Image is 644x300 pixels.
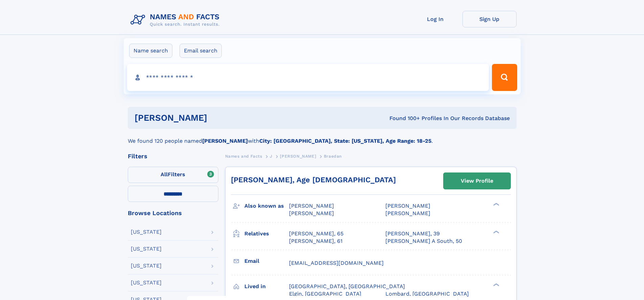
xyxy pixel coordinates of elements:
[385,210,430,216] span: [PERSON_NAME]
[324,154,342,159] span: Braedan
[492,64,517,91] button: Search Button
[289,203,334,209] span: [PERSON_NAME]
[244,200,289,212] h3: Also known as
[385,203,430,209] span: [PERSON_NAME]
[289,230,343,237] a: [PERSON_NAME], 65
[280,154,316,159] span: [PERSON_NAME]
[280,152,316,160] a: [PERSON_NAME]
[385,237,462,245] a: [PERSON_NAME] A South, 50
[127,64,489,91] input: search input
[492,202,500,207] div: ❯
[385,291,469,297] span: Lombard, [GEOGRAPHIC_DATA]
[129,44,172,58] label: Name search
[298,115,510,122] div: Found 100+ Profiles In Our Records Database
[492,230,500,234] div: ❯
[128,167,218,183] label: Filters
[202,138,248,144] b: [PERSON_NAME]
[289,260,384,266] span: [EMAIL_ADDRESS][DOMAIN_NAME]
[131,229,162,235] div: [US_STATE]
[289,283,405,290] span: [GEOGRAPHIC_DATA], [GEOGRAPHIC_DATA]
[161,171,168,178] span: All
[462,11,517,27] a: Sign Up
[131,246,162,252] div: [US_STATE]
[131,280,162,285] div: [US_STATE]
[270,154,272,159] span: J
[244,281,289,292] h3: Lived in
[259,138,431,144] b: City: [GEOGRAPHIC_DATA], State: [US_STATE], Age Range: 18-25
[128,153,218,159] div: Filters
[461,173,493,189] div: View Profile
[135,114,299,122] h1: [PERSON_NAME]
[128,210,218,216] div: Browse Locations
[385,230,440,237] a: [PERSON_NAME], 39
[128,11,225,29] img: Logo Names and Facts
[492,282,500,287] div: ❯
[244,255,289,267] h3: Email
[231,176,396,184] a: [PERSON_NAME], Age [DEMOGRAPHIC_DATA]
[131,263,162,269] div: [US_STATE]
[289,210,334,216] span: [PERSON_NAME]
[408,11,462,27] a: Log In
[289,291,361,297] span: Elgin, [GEOGRAPHIC_DATA]
[128,129,517,145] div: We found 120 people named with .
[180,44,222,58] label: Email search
[244,228,289,239] h3: Relatives
[225,152,262,160] a: Names and Facts
[444,173,510,189] a: View Profile
[289,237,342,245] a: [PERSON_NAME], 61
[270,152,272,160] a: J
